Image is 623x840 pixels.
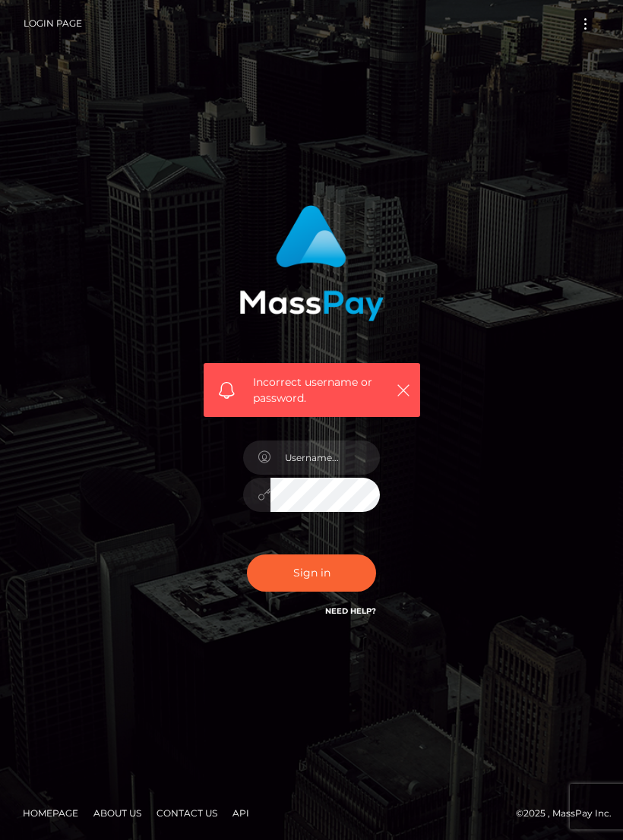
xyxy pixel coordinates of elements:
[11,805,612,822] div: © 2025 , MassPay Inc.
[87,801,147,825] a: About Us
[571,14,599,34] button: Toggle navigation
[253,374,388,406] span: Incorrect username or password.
[226,801,255,825] a: API
[325,606,376,616] a: Need Help?
[24,8,82,39] a: Login Page
[270,441,380,475] input: Username...
[17,801,84,825] a: Homepage
[150,801,223,825] a: Contact Us
[239,205,384,321] img: MassPay Login
[247,554,376,592] button: Sign in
